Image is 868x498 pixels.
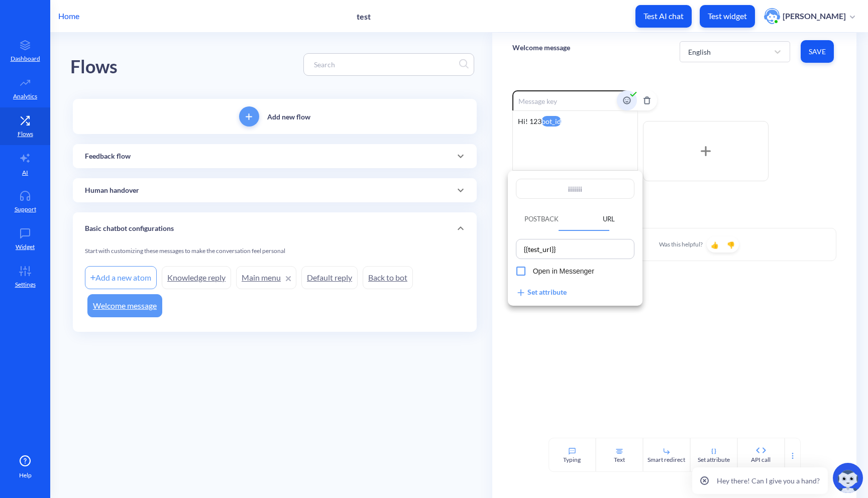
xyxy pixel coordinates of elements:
[519,242,631,256] input: Enter URL
[717,475,820,486] p: Hey there! Can I give you a hand?
[833,463,863,493] img: copilot-icon.svg
[516,179,634,199] input: Button title
[524,215,559,223] span: Postback
[533,266,594,277] span: Open in Messenger
[516,287,567,298] div: Set attribute
[603,215,615,223] span: URL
